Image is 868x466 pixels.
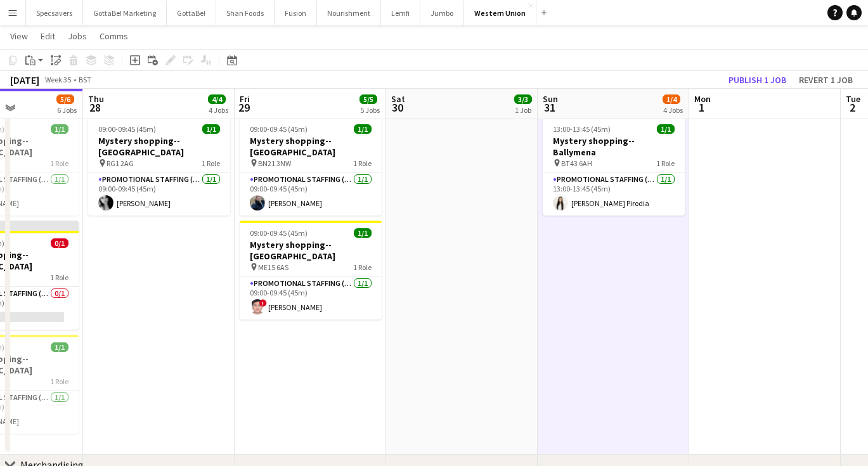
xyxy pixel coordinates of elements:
[88,117,230,216] app-job-card: 09:00-09:45 (45m)1/1Mystery shopping--[GEOGRAPHIC_DATA] RG1 2AG1 RolePromotional Staffing (Myster...
[240,117,382,216] app-job-card: 09:00-09:45 (45m)1/1Mystery shopping--[GEOGRAPHIC_DATA] BN21 3NW1 RolePromotional Staffing (Myste...
[692,100,711,115] span: 1
[63,28,92,44] a: Jobs
[208,94,226,104] span: 4/4
[10,30,28,42] span: View
[26,1,83,25] button: Specsavers
[258,159,291,168] span: BN21 3NW
[464,1,536,25] button: Western Union
[83,1,167,25] button: GottaBe! Marketing
[88,172,230,216] app-card-role: Promotional Staffing (Mystery Shopper)1/109:00-09:45 (45m)[PERSON_NAME]
[354,124,372,134] span: 1/1
[56,94,74,104] span: 5/6
[723,72,791,88] button: Publish 1 job
[240,221,382,320] app-job-card: 09:00-09:45 (45m)1/1Mystery shopping--[GEOGRAPHIC_DATA] ME15 6AS1 RolePromotional Staffing (Myste...
[794,72,858,88] button: Revert 1 job
[275,1,317,25] button: Fusion
[100,30,128,42] span: Comms
[317,1,381,25] button: Nourishment
[844,100,860,115] span: 2
[51,238,68,248] span: 0/1
[5,28,33,44] a: View
[259,299,267,307] span: !
[420,1,464,25] button: Jumbo
[543,93,558,105] span: Sun
[389,100,405,115] span: 30
[36,28,60,44] a: Edit
[543,135,685,158] h3: Mystery shopping--Ballymena
[68,30,87,42] span: Jobs
[209,105,228,115] div: 4 Jobs
[353,159,372,168] span: 1 Role
[391,93,405,105] span: Sat
[240,135,382,158] h3: Mystery shopping--[GEOGRAPHIC_DATA]
[42,75,74,84] span: Week 35
[846,93,860,105] span: Tue
[202,159,220,168] span: 1 Role
[107,159,134,168] span: RG1 2AG
[51,342,68,352] span: 1/1
[240,276,382,320] app-card-role: Promotional Staffing (Mystery Shopper)1/109:00-09:45 (45m)![PERSON_NAME]
[250,228,308,238] span: 09:00-09:45 (45m)
[50,377,68,386] span: 1 Role
[50,159,68,168] span: 1 Role
[663,94,680,104] span: 1/4
[353,262,372,272] span: 1 Role
[514,94,532,104] span: 3/3
[57,105,77,115] div: 6 Jobs
[240,239,382,262] h3: Mystery shopping--[GEOGRAPHIC_DATA]
[10,74,39,86] div: [DATE]
[94,28,133,44] a: Comms
[381,1,420,25] button: Lemfi
[88,93,104,105] span: Thu
[541,100,558,115] span: 31
[240,93,250,105] span: Fri
[88,135,230,158] h3: Mystery shopping--[GEOGRAPHIC_DATA]
[515,105,531,115] div: 1 Job
[656,159,675,168] span: 1 Role
[354,228,372,238] span: 1/1
[202,124,220,134] span: 1/1
[694,93,711,105] span: Mon
[240,172,382,216] app-card-role: Promotional Staffing (Mystery Shopper)1/109:00-09:45 (45m)[PERSON_NAME]
[98,124,156,134] span: 09:00-09:45 (45m)
[258,262,288,272] span: ME15 6AS
[167,1,216,25] button: GottaBe!
[86,100,104,115] span: 28
[360,94,377,104] span: 5/5
[663,105,683,115] div: 4 Jobs
[50,273,68,282] span: 1 Role
[216,1,275,25] button: Shan Foods
[543,172,685,216] app-card-role: Promotional Staffing (Mystery Shopper)1/113:00-13:45 (45m)[PERSON_NAME] Pirodia
[79,75,91,84] div: BST
[250,124,308,134] span: 09:00-09:45 (45m)
[238,100,250,115] span: 29
[657,124,675,134] span: 1/1
[561,159,592,168] span: BT43 6AH
[553,124,611,134] span: 13:00-13:45 (45m)
[543,117,685,216] app-job-card: 13:00-13:45 (45m)1/1Mystery shopping--Ballymena BT43 6AH1 RolePromotional Staffing (Mystery Shopp...
[41,30,55,42] span: Edit
[51,124,68,134] span: 1/1
[360,105,380,115] div: 5 Jobs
